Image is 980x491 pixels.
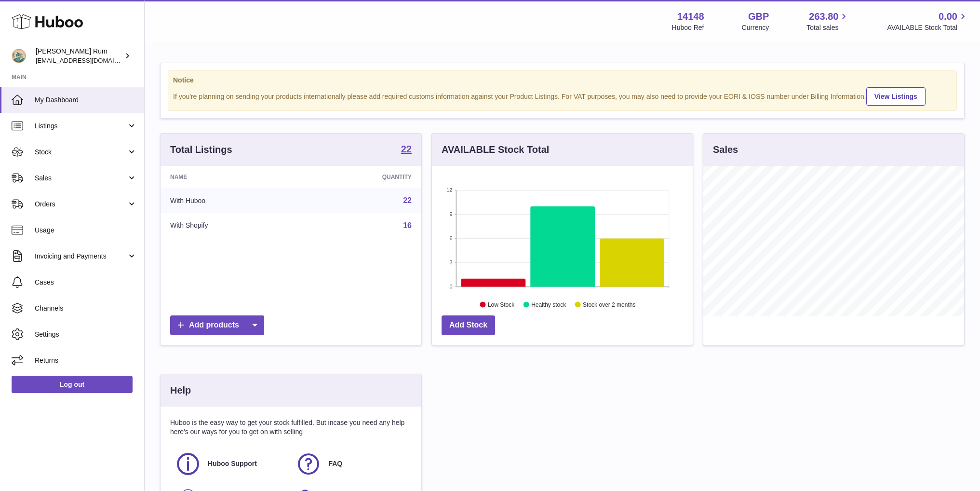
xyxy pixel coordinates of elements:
[161,213,301,238] td: With Shopify
[35,174,127,183] span: Sales
[748,10,769,23] strong: GBP
[35,330,137,339] span: Settings
[742,23,769,32] div: Currency
[939,10,957,23] span: 0.00
[35,356,137,365] span: Returns
[170,143,232,156] h3: Total Listings
[403,196,412,205] a: 22
[301,166,421,188] th: Quantity
[887,23,968,32] span: AVAILABLE Stock Total
[806,10,849,32] a: 263.80 Total sales
[35,304,137,313] span: Channels
[12,376,133,393] a: Log out
[866,87,926,106] a: View Listings
[35,278,137,287] span: Cases
[583,301,635,308] text: Stock over 2 months
[328,459,342,468] span: FAQ
[677,10,704,23] strong: 14148
[12,49,26,63] img: mail@bartirum.wales
[170,418,412,436] p: Huboo is the easy way to get your stock fulfilled. But incase you need any help here's our ways f...
[887,10,968,32] a: 0.00 AVAILABLE Stock Total
[35,200,127,209] span: Orders
[170,315,264,335] a: Add products
[35,122,127,131] span: Listings
[401,144,412,156] a: 22
[401,144,412,154] strong: 22
[208,459,257,468] span: Huboo Support
[449,235,452,241] text: 6
[446,187,452,193] text: 12
[35,252,127,261] span: Invoicing and Payments
[35,95,137,105] span: My Dashboard
[449,211,452,217] text: 9
[488,301,515,308] text: Low Stock
[173,86,952,106] div: If you're planning on sending your products internationally please add required customs informati...
[175,451,286,477] a: Huboo Support
[161,188,301,213] td: With Huboo
[35,148,127,157] span: Stock
[531,301,566,308] text: Healthy stock
[35,226,137,235] span: Usage
[295,451,406,477] a: FAQ
[713,143,738,156] h3: Sales
[806,23,849,32] span: Total sales
[403,221,412,230] a: 16
[809,10,838,23] span: 263.80
[170,384,191,397] h3: Help
[449,284,452,289] text: 0
[36,56,142,64] span: [EMAIL_ADDRESS][DOMAIN_NAME]
[442,315,495,335] a: Add Stock
[173,76,952,85] strong: Notice
[442,143,549,156] h3: AVAILABLE Stock Total
[161,166,301,188] th: Name
[449,259,452,265] text: 3
[36,47,122,65] div: [PERSON_NAME] Rum
[672,23,704,32] div: Huboo Ref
